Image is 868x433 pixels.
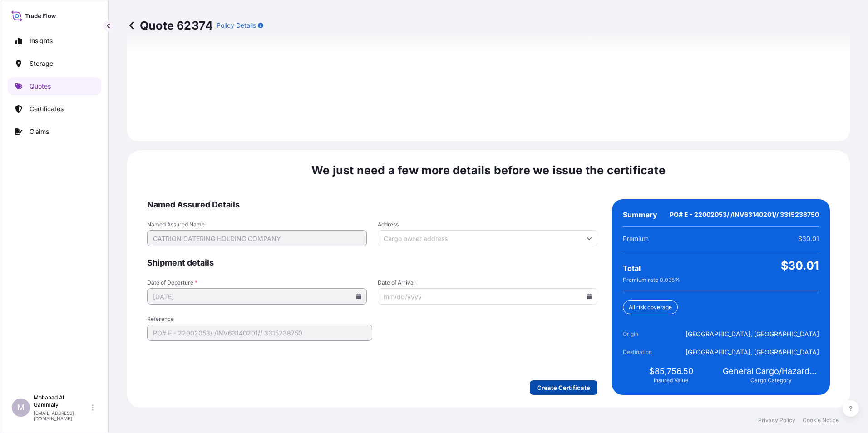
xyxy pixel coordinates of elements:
a: Insights [8,32,101,50]
span: $30.01 [798,234,819,243]
p: Quote 62374 [127,18,213,33]
p: Certificates [30,104,64,113]
span: Destination [623,348,674,357]
div: All risk coverage [623,300,678,314]
span: Named Assured Name [147,221,367,228]
span: General Cargo/Hazardous Material [723,366,819,377]
span: Premium rate 0.035 % [623,276,680,284]
p: Policy Details [217,21,256,30]
span: $30.01 [781,258,819,273]
span: Date of Arrival [378,279,597,286]
span: M [17,403,25,412]
span: Total [623,264,641,273]
span: Named Assured Details [147,199,597,210]
p: Storage [30,59,53,68]
span: Date of Departure [147,279,367,286]
p: [EMAIL_ADDRESS][DOMAIN_NAME] [34,410,90,421]
span: Premium [623,234,649,243]
a: Certificates [8,100,101,118]
p: Create Certificate [537,383,590,392]
span: Summary [623,210,657,219]
input: mm/dd/yyyy [147,288,367,305]
span: PO# E - 22002053/ /INV63140201// 3315238750 [670,210,819,219]
input: Your internal reference [147,325,372,341]
p: Quotes [30,82,51,91]
p: Mohanad Al Gammaly [34,394,90,408]
span: $85,756.50 [649,366,693,377]
p: Claims [30,127,49,136]
span: Origin [623,330,674,339]
span: We just need a few more details before we issue the certificate [311,163,666,177]
a: Cookie Notice [803,417,839,424]
input: mm/dd/yyyy [378,288,597,305]
span: Shipment details [147,257,597,268]
a: Claims [8,123,101,141]
input: Cargo owner address [378,230,597,246]
span: [GEOGRAPHIC_DATA], [GEOGRAPHIC_DATA] [686,348,819,357]
a: Quotes [8,77,101,95]
a: Privacy Policy [758,417,795,424]
button: Create Certificate [530,380,597,395]
span: Address [378,221,597,228]
p: Insights [30,36,53,45]
a: Storage [8,54,101,73]
span: Cargo Category [750,377,792,384]
span: [GEOGRAPHIC_DATA], [GEOGRAPHIC_DATA] [686,330,819,339]
span: Insured Value [654,377,688,384]
span: Reference [147,315,372,323]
